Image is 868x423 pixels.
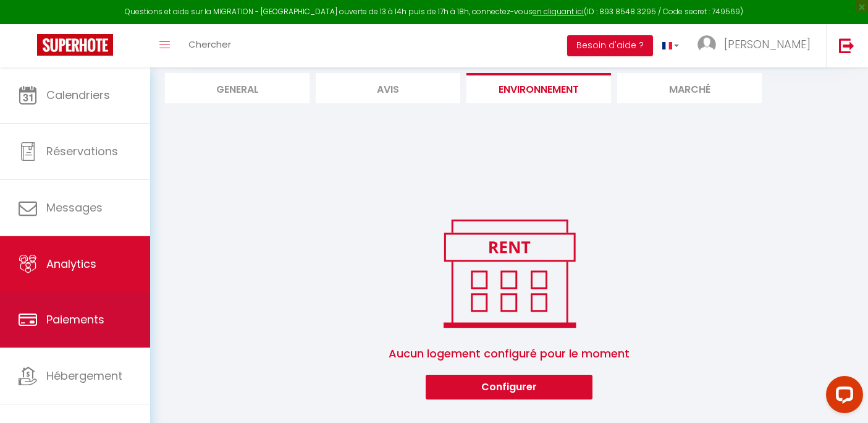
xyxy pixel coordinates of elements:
span: Paiements [46,312,104,327]
span: Calendriers [46,87,110,103]
button: Configurer [426,375,592,399]
img: rent.png [431,214,588,333]
img: ... [697,35,716,54]
span: Messages [46,200,103,215]
span: Réservations [46,143,118,159]
img: Super Booking [37,34,113,56]
li: General [165,73,310,103]
span: Analytics [46,256,96,271]
a: ... [PERSON_NAME] [688,24,826,67]
span: Hébergement [46,368,122,383]
span: [PERSON_NAME] [724,36,811,52]
a: en cliquant ici [533,6,584,17]
span: Aucun logement configuré pour le moment [165,333,853,375]
li: Marché [617,73,762,103]
span: Chercher [188,38,231,51]
button: Besoin d'aide ? [567,35,653,56]
li: Environnement [466,73,611,103]
li: Avis [316,73,460,103]
a: Chercher [179,24,240,67]
iframe: LiveChat chat widget [816,371,868,423]
img: logout [839,38,854,53]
